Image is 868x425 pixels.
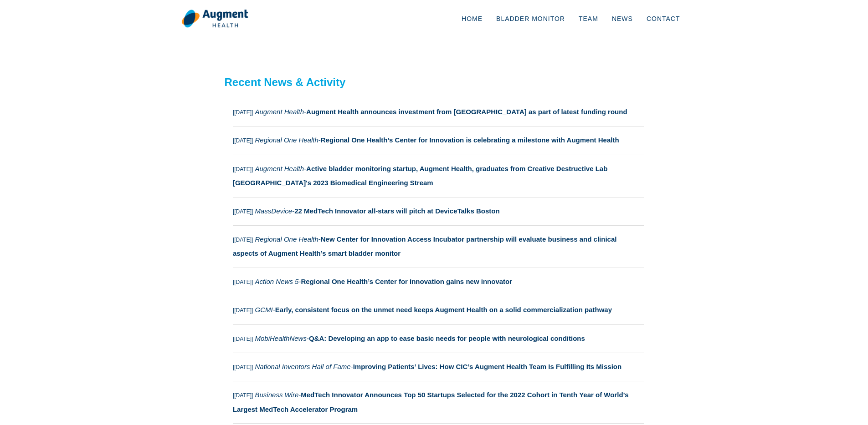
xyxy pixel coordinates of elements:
a: [[DATE]] Augment Health-Active bladder monitoring startup, Augment Health, graduates from Creativ... [233,155,644,197]
i: MobiHealthNews [255,334,307,342]
img: logo [181,9,248,28]
strong: Q&A: Developing an app to ease basic needs for people with neurological conditions [309,334,585,342]
i: Regional One Health [255,136,318,144]
strong: Improving Patients’ Lives: How CIC’s Augment Health Team Is Fulfilling Its Mission [353,363,622,370]
a: [[DATE]] MassDevice-22 MedTech Innovator all-stars will pitch at DeviceTalks Boston [233,197,644,225]
h2: Recent News & Activity [225,76,644,89]
i: Augment Health [255,165,304,172]
small: [[DATE]] [233,336,253,342]
a: Contact [640,4,687,34]
small: [[DATE]] [233,307,253,314]
small: [[DATE]] [233,208,253,215]
i: Regional One Health [255,235,318,243]
a: [[DATE]] Augment Health-Augment Health announces investment from [GEOGRAPHIC_DATA] as part of lat... [233,98,644,126]
small: [[DATE]] [233,137,253,144]
strong: Early, consistent focus on the unmet need keeps Augment Health on a solid commercialization pathway [275,306,612,314]
a: [[DATE]] Regional One Health-Regional One Health’s Center for Innovation is celebrating a milesto... [233,126,644,154]
strong: MedTech Innovator Announces Top 50 Startups Selected for the 2022 Cohort in Tenth Year of World’s... [233,391,629,413]
small: [[DATE]] [233,109,253,116]
a: News [605,4,640,34]
a: [[DATE]] Business Wire-MedTech Innovator Announces Top 50 Startups Selected for the 2022 Cohort i... [233,381,644,423]
i: Action News 5 [255,278,299,285]
i: GCMI [255,306,273,314]
i: Business Wire [255,391,299,399]
small: [[DATE]] [233,279,253,285]
i: National Inventors Hall of Fame [255,363,351,370]
a: Team [572,4,605,34]
strong: Active bladder monitoring startup, Augment Health, graduates from Creative Destructive Lab [GEOGR... [233,165,607,187]
a: [[DATE]] Action News 5-Regional One Health’s Center for Innovation gains new innovator [233,268,644,296]
a: [[DATE]] National Inventors Hall of Fame-Improving Patients’ Lives: How CIC’s Augment Health Team... [233,353,644,381]
strong: Regional One Health’s Center for Innovation gains new innovator [301,278,512,285]
strong: New Center for Innovation Access Incubator partnership will evaluate business and clinical aspect... [233,235,617,257]
a: [[DATE]] Regional One Health-New Center for Innovation Access Incubator partnership will evaluate... [233,226,644,268]
strong: Augment Health announces investment from [GEOGRAPHIC_DATA] as part of latest funding round [306,108,627,116]
a: Bladder Monitor [489,4,572,34]
a: [[DATE]] GCMI-Early, consistent focus on the unmet need keeps Augment Health on a solid commercia... [233,296,644,324]
small: [[DATE]] [233,364,253,370]
strong: Regional One Health’s Center for Innovation is celebrating a milestone with Augment Health [321,136,619,144]
a: Home [455,4,489,34]
a: [[DATE]] MobiHealthNews-Q&A: Developing an app to ease basic needs for people with neurological c... [233,325,644,353]
small: [[DATE]] [233,166,253,172]
i: MassDevice [255,207,293,215]
i: Augment Health [255,108,304,116]
strong: 22 MedTech Innovator all-stars will pitch at DeviceTalks Boston [294,207,499,215]
small: [[DATE]] [233,237,253,243]
small: [[DATE]] [233,392,253,399]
